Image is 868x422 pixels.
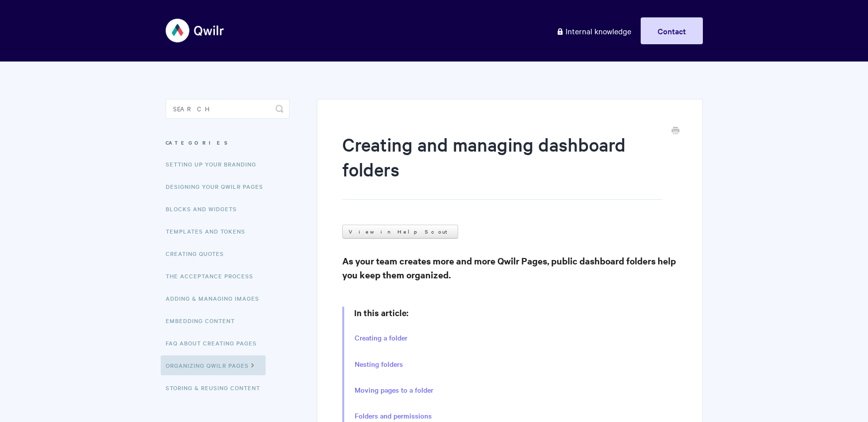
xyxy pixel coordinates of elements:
a: Folders and permissions [355,411,432,422]
a: Setting up your Branding [166,154,264,174]
h1: Creating and managing dashboard folders [342,132,662,200]
a: FAQ About Creating Pages [166,333,264,353]
a: Designing Your Qwilr Pages [166,176,271,196]
h3: Categories [166,134,289,152]
a: Moving pages to a folder [355,385,433,396]
a: Embedding Content [166,311,242,331]
a: Nesting folders [355,359,403,370]
a: Internal knowledge [549,17,639,44]
a: Blocks and Widgets [166,199,244,219]
a: Organizing Qwilr Pages [161,355,266,375]
a: Print this Article [672,126,679,137]
a: Adding & Managing Images [166,288,267,308]
a: Storing & Reusing Content [166,378,268,398]
h3: As your team creates more and more Qwilr Pages, public dashboard folders help you keep them organ... [342,254,677,282]
input: Search [166,99,289,119]
img: Qwilr Help Center [166,12,225,49]
strong: In this article: [354,307,408,319]
a: Creating a folder [355,333,407,343]
a: The Acceptance Process [166,266,261,286]
a: View in Help Scout [342,225,458,239]
a: Contact [641,17,703,44]
a: Templates and Tokens [166,221,253,241]
a: Creating Quotes [166,244,231,263]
